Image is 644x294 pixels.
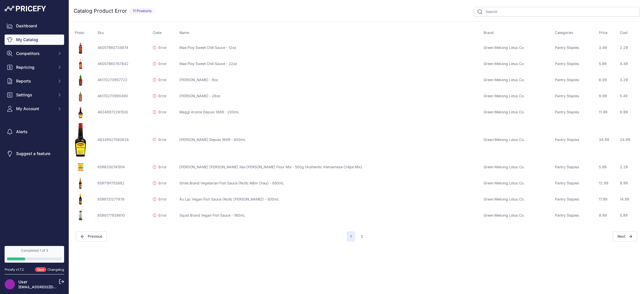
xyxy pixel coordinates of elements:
[482,207,554,224] td: Green Mekong Lotus Co.
[129,8,155,14] span: 11 Products
[482,175,554,191] td: Green Mekong Lotus Co.
[74,7,127,15] h2: Catalog Product Error
[5,127,64,137] a: Alerts
[96,40,152,56] td: 46057960734874
[482,72,554,88] td: Green Mekong Lotus Co.
[16,78,54,84] span: Reports
[75,161,86,173] img: huong-xua-banh-xeo-rice-flour-mix-500g-authentic-vietnamese-crepe-mix-1121373.webp
[554,104,598,121] td: Pantry Staples
[347,231,355,242] span: 1
[554,40,598,56] td: Pantry Staples
[75,107,86,118] img: maggi-arome-depuis-1889-5344606.webp
[619,104,639,121] td: 8.99
[158,197,167,201] span: Error
[482,121,554,159] td: Green Mekong Lotus Co.
[554,191,598,207] td: Pantry Staples
[18,285,78,289] a: [EMAIL_ADDRESS][DOMAIN_NAME]
[598,191,618,207] td: 17.99
[96,56,152,72] td: 46057960767642
[619,159,639,175] td: 2.29
[5,90,64,100] button: Settings
[178,104,482,121] td: Maggi Arome Depuis 1889 - 200mL
[178,121,482,159] td: [PERSON_NAME] Depuis 1889 - 800mL
[16,92,54,98] span: Settings
[158,62,167,66] span: Error
[35,267,46,272] span: New
[18,279,27,284] a: User
[619,121,639,159] td: 24.99
[96,175,152,191] td: 8597191753882
[16,106,54,112] span: My Account
[5,246,64,263] a: Completed 1 of 3
[357,231,366,242] button: Go to page 2
[75,91,86,102] img: huy-fong-sriracha-1769884.webp
[96,88,152,104] td: 46170270990490
[5,76,64,86] button: Reports
[554,207,598,224] td: Pantry Staples
[178,72,482,88] td: [PERSON_NAME] - 9oz
[158,110,167,114] span: Error
[75,42,86,54] img: mae-ploy-sweet-chili-sauce-2344600.webp
[5,267,24,272] div: Pricefy v1.7.2
[598,88,618,104] td: 9.99
[619,88,639,104] td: 5.49
[482,40,554,56] td: Green Mekong Lotus Co.
[482,56,554,72] td: Green Mekong Lotus Co.
[554,175,598,191] td: Pantry Staples
[178,40,482,56] td: Mae Ploy Sweet Chili Sauce - 12oz
[75,177,86,189] img: smile-brand-vegetarian-fish-sauce-nuoc-mam-chay-650ml-4738245.webp
[153,30,162,35] span: Code
[158,138,167,142] span: Error
[178,191,482,207] td: Âu Lạc Vegan Fish Sauce (Nước [PERSON_NAME]) - 500mL
[598,121,618,159] td: 34.99
[619,40,639,56] td: 2.29
[96,104,152,121] td: 46348972261530
[474,7,639,17] input: Search
[5,21,64,31] a: Dashboard
[554,56,598,72] td: Pantry Staples
[75,210,86,221] img: squid-brand-vegan-fish-sauce-180ml-1523737.webp
[554,88,598,104] td: Pantry Staples
[76,232,107,241] span: Previous
[75,58,86,70] img: mae-ploy-sweet-chili-sauce-9969979.webp
[5,6,46,12] img: Pricefy Logo
[75,123,86,157] img: maggi-arome-depuis-1889-6504947.webp
[482,88,554,104] td: Green Mekong Lotus Co.
[97,30,104,35] span: Sku
[598,56,618,72] td: 5.99
[16,51,54,56] span: Competitors
[158,165,167,169] span: Error
[158,94,167,98] span: Error
[554,72,598,88] td: Pantry Staples
[554,121,598,159] td: Pantry Staples
[598,175,618,191] td: 12.99
[555,30,573,35] span: Categories
[179,30,189,35] span: Name
[16,64,54,70] span: Repricing
[5,104,64,114] button: My Account
[178,88,482,104] td: [PERSON_NAME] - 28oz
[619,72,639,88] td: 3.29
[482,191,554,207] td: Green Mekong Lotus Co.
[75,30,84,35] span: Photo
[598,207,618,224] td: 9.99
[158,181,167,185] span: Error
[619,175,639,191] td: 9.99
[482,159,554,175] td: Green Mekong Lotus Co.
[598,72,618,88] td: 6.99
[5,21,64,239] nav: Sidebar
[5,48,64,59] button: Competitors
[599,30,607,35] span: Price
[482,104,554,121] td: Green Mekong Lotus Co.
[178,207,482,224] td: Squid Brand Vegan Fish Sauce - 180mL
[75,75,86,86] img: huy-fong-sriracha-1935766.webp
[7,248,62,253] div: Completed 1 of 3
[5,35,64,45] a: My Catalog
[158,45,167,50] span: Error
[619,56,639,72] td: 4.49
[96,191,152,207] td: 8598131277978
[96,72,152,88] td: 46170270957722
[5,148,64,159] a: Suggest a feature
[598,159,618,175] td: 5.99
[5,62,64,72] button: Repricing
